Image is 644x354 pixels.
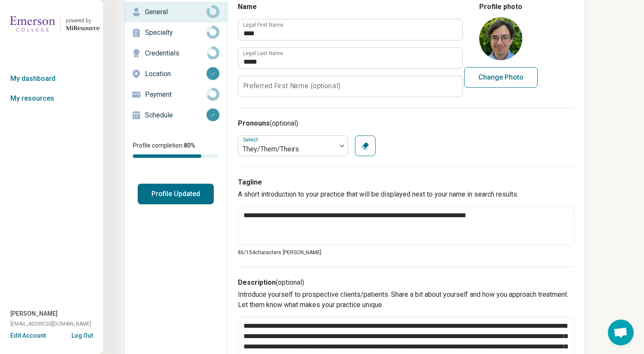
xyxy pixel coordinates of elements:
button: Log Out [71,331,93,338]
span: (optional) [270,119,298,127]
img: avatar image [479,17,522,60]
div: powered by [66,17,100,25]
button: Edit Account [10,331,46,340]
a: Location [124,64,227,84]
span: (optional) [276,278,304,286]
span: [PERSON_NAME] [10,309,58,318]
a: Emerson Collegepowered by [3,14,100,34]
span: 80 % [184,142,195,149]
label: Preferred First Name (optional) [243,83,340,89]
p: Location [145,69,206,79]
p: Introduce yourself to prospective clients/patients. Share a bit about yourself and how you approa... [238,289,574,310]
a: General [124,2,227,22]
label: Legal First Name [243,22,283,28]
a: Payment [124,84,227,105]
p: Specialty [145,28,206,38]
p: General [145,7,206,17]
a: Specialty [124,22,227,43]
div: Open chat [608,320,634,345]
p: A short introduction to your practice that will be displayed next to your name in search results. [238,189,574,200]
p: Credentials [145,48,206,58]
button: Change Photo [464,67,538,88]
img: Emerson College [10,14,55,34]
div: They/Them/Theirs [243,144,332,154]
a: Schedule [124,105,227,126]
label: Legal Last Name [243,51,283,56]
legend: Profile photo [479,2,522,12]
p: Schedule [145,110,206,120]
p: Payment [145,89,206,100]
div: Profile completion [133,154,219,158]
span: [EMAIL_ADDRESS][DOMAIN_NAME] [10,320,91,328]
h3: Description [238,277,574,288]
label: Select [243,137,260,143]
p: 86/ 154 characters [PERSON_NAME] [238,249,574,256]
h3: Name [238,2,462,12]
h3: Pronouns [238,118,574,129]
h3: Tagline [238,177,574,188]
div: Profile completion: [124,136,227,163]
button: Profile Updated [138,184,214,204]
a: Credentials [124,43,227,64]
